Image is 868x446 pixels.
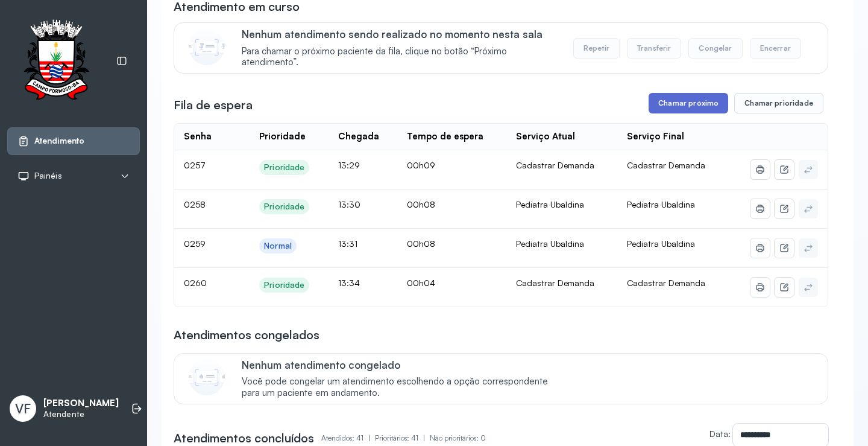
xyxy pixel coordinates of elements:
div: Prioridade [259,131,306,142]
img: Imagem de CalloutCard [189,29,225,65]
span: Para chamar o próximo paciente da fila, clique no botão “Próximo atendimento”. [242,46,561,69]
img: Logotipo do estabelecimento [13,19,99,103]
h3: Atendimentos congelados [174,327,319,343]
div: Chegada [338,131,379,142]
p: Atendente [43,409,119,419]
span: 13:30 [338,199,360,209]
div: Prioridade [264,162,304,173]
p: Nenhum atendimento congelado [242,358,561,371]
div: Tempo de espera [407,131,483,142]
span: Cadastrar Demanda [627,278,705,288]
span: 00h08 [407,199,435,209]
div: Normal [264,241,292,251]
div: Pediatra Ubaldina [516,199,608,210]
button: Encerrar [750,38,801,59]
span: 0257 [184,160,206,170]
div: Serviço Atual [516,131,575,142]
div: Prioridade [264,202,304,212]
span: 0259 [184,238,206,249]
span: 13:34 [338,278,360,288]
img: Imagem de CalloutCard [189,359,225,395]
span: Atendimento [34,136,84,146]
span: 0260 [184,278,207,288]
span: Você pode congelar um atendimento escolhendo a opção correspondente para um paciente em andamento. [242,376,561,399]
label: Data: [709,428,731,439]
div: Pediatra Ubaldina [516,238,608,249]
span: 13:29 [338,160,360,170]
span: 00h04 [407,278,435,288]
button: Congelar [688,38,742,59]
span: | [368,433,370,442]
div: Prioridade [264,280,304,290]
button: Chamar próximo [649,93,728,113]
div: Serviço Final [627,131,684,142]
button: Chamar prioridade [734,93,823,113]
button: Transferir [627,38,682,59]
a: Atendimento [17,135,130,147]
span: Cadastrar Demanda [627,160,705,170]
span: | [423,433,425,442]
div: Cadastrar Demanda [516,278,608,288]
p: [PERSON_NAME] [43,398,119,409]
span: 00h08 [407,238,435,249]
span: Painéis [34,171,62,181]
span: Pediatra Ubaldina [627,238,695,249]
div: Senha [184,131,212,142]
p: Nenhum atendimento sendo realizado no momento nesta sala [242,28,561,40]
span: 13:31 [338,238,357,249]
button: Repetir [573,38,620,59]
div: Cadastrar Demanda [516,160,608,171]
h3: Fila de espera [174,97,253,113]
span: 0258 [184,199,206,209]
span: 00h09 [407,160,435,170]
span: Pediatra Ubaldina [627,199,695,209]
